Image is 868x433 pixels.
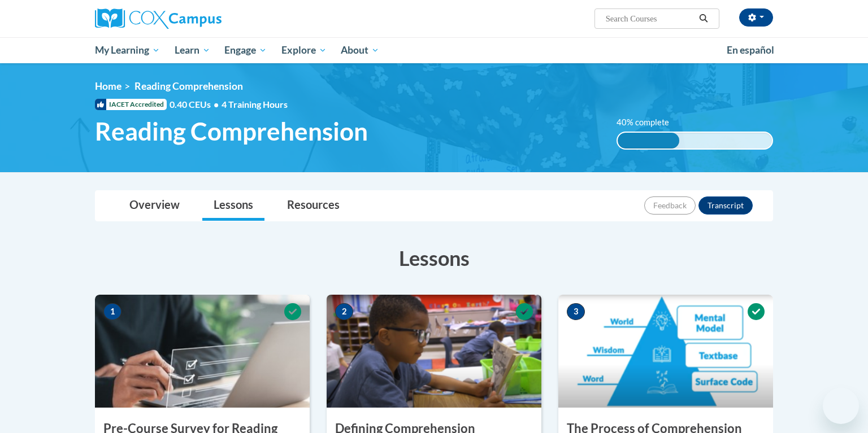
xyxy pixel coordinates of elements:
span: Reading Comprehension [95,116,368,146]
span: 0.40 CEUs [170,98,222,111]
button: Search [695,12,712,25]
button: Feedback [644,196,696,215]
a: Resources [276,191,351,221]
div: Main menu [78,37,790,63]
a: Cox Campus [95,8,310,29]
iframe: Button to launch messaging window [823,388,859,424]
a: About [334,37,387,63]
img: Course Image [558,295,773,408]
h3: Lessons [95,244,773,272]
span: 4 Training Hours [222,99,288,110]
a: Learn [167,37,218,63]
img: Course Image [95,295,310,408]
span: Engage [224,43,267,57]
button: Account Settings [739,8,773,27]
span: 1 [103,303,121,320]
img: Course Image [327,295,541,408]
a: Explore [274,37,334,63]
span: Learn [175,43,210,57]
a: Lessons [202,191,264,221]
a: En español [719,38,782,62]
span: My Learning [95,43,160,57]
img: Cox Campus [95,8,222,29]
a: Home [95,80,121,92]
span: • [214,99,219,110]
a: Overview [118,191,191,221]
a: Engage [217,37,274,63]
span: En español [727,44,774,56]
span: About [341,43,379,57]
span: 3 [567,303,585,320]
label: 40% complete [617,116,682,129]
span: 2 [335,303,353,320]
span: Explore [281,43,327,57]
div: 40% complete [618,133,679,148]
input: Search Courses [605,12,695,25]
span: IACET Accredited [95,99,167,110]
button: Transcript [698,196,753,215]
span: Reading Comprehension [134,80,243,92]
a: My Learning [88,37,167,63]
